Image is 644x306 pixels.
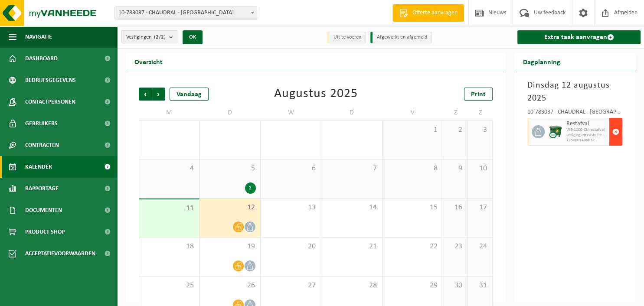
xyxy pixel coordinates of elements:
[265,125,317,135] span: 30
[261,105,321,120] td: W
[387,125,438,135] span: 1
[471,91,486,98] span: Print
[472,242,488,251] span: 24
[468,105,493,120] td: Z
[204,164,255,173] span: 5
[204,242,255,251] span: 19
[387,242,438,251] span: 22
[370,32,432,43] li: Afgewerkt en afgemeld
[566,120,607,127] span: Restafval
[387,203,438,212] span: 15
[144,164,195,173] span: 4
[25,156,52,178] span: Kalender
[392,4,464,22] a: Offerte aanvragen
[144,242,195,251] span: 18
[139,88,152,101] span: Vorige
[472,125,488,135] span: 3
[204,281,255,290] span: 26
[265,281,317,290] span: 27
[265,203,317,212] span: 13
[154,34,166,40] count: (2/2)
[517,30,641,44] a: Extra taak aanvragen
[144,204,195,213] span: 11
[472,281,488,290] span: 31
[326,164,377,173] span: 7
[464,88,493,101] a: Print
[410,9,460,17] span: Offerte aanvragen
[549,125,562,138] img: WB-1100-CU
[448,242,463,251] span: 23
[326,242,377,251] span: 21
[472,164,488,173] span: 10
[566,133,607,138] span: Lediging op vaste frequentie
[25,91,75,113] span: Contactpersonen
[566,127,607,133] span: WB-1100-CU restafval
[25,221,65,243] span: Product Shop
[245,182,256,194] div: 2
[472,203,488,212] span: 17
[25,48,58,69] span: Dashboard
[115,7,257,19] span: 10-783037 - CHAUDRAL - GENT
[25,134,59,156] span: Contracten
[199,105,260,120] td: D
[326,203,377,212] span: 14
[139,105,199,120] td: M
[443,105,468,120] td: Z
[25,178,59,199] span: Rapportage
[566,138,607,143] span: T250001498632
[321,105,382,120] td: D
[121,30,177,43] button: Vestigingen(2/2)
[114,7,257,20] span: 10-783037 - CHAUDRAL - GENT
[183,30,203,44] button: OK
[25,199,62,221] span: Documenten
[25,26,52,48] span: Navigatie
[25,69,76,91] span: Bedrijfsgegevens
[126,31,166,44] span: Vestigingen
[204,125,255,135] span: 29
[448,203,463,212] span: 16
[448,281,463,290] span: 30
[527,79,622,105] h3: Dinsdag 12 augustus 2025
[326,125,377,135] span: 31
[274,88,358,101] div: Augustus 2025
[327,32,366,43] li: Uit te voeren
[152,88,165,101] span: Volgende
[387,164,438,173] span: 8
[204,203,255,212] span: 12
[265,242,317,251] span: 20
[25,243,95,264] span: Acceptatievoorwaarden
[527,109,622,118] div: 10-783037 - CHAUDRAL - [GEOGRAPHIC_DATA]
[514,53,569,70] h2: Dagplanning
[144,281,195,290] span: 25
[387,281,438,290] span: 29
[25,113,58,134] span: Gebruikers
[448,125,463,135] span: 2
[326,281,377,290] span: 28
[170,88,209,101] div: Vandaag
[382,105,443,120] td: V
[144,125,195,135] span: 28
[448,164,463,173] span: 9
[126,53,171,70] h2: Overzicht
[265,164,317,173] span: 6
